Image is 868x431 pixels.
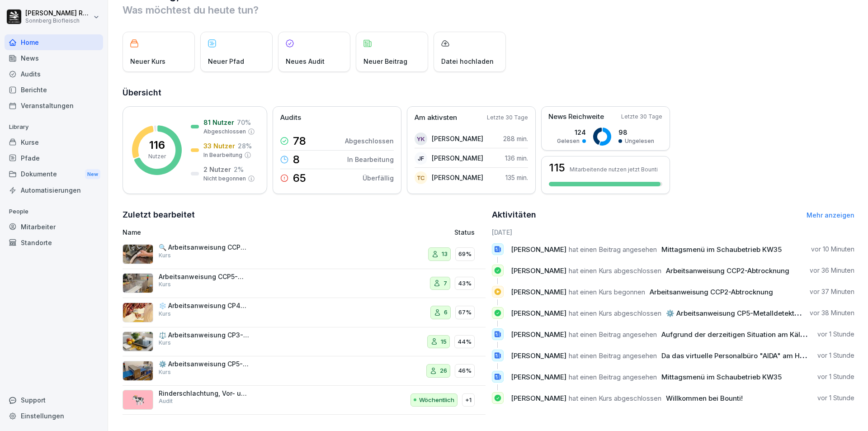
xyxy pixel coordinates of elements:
[131,392,145,408] p: 🐄
[569,288,645,296] span: hat einen Kurs begonnen
[492,227,855,237] h6: [DATE]
[569,394,661,403] span: hat einen Kurs abgeschlossen
[123,244,153,264] img: iq1zisslimk0ieorfeyrx6yb.png
[149,140,165,151] p: 116
[208,57,244,66] p: Neuer Pfad
[5,50,103,66] a: News
[440,366,447,375] p: 26
[511,266,566,275] span: [PERSON_NAME]
[123,208,486,221] h2: Zuletzt bearbeitet
[661,373,782,381] span: Mittagsmenü im Schaubetrieb KW35
[650,288,773,296] span: Arbeitsanweisung CCP2-Abtrocknung
[511,373,566,381] span: [PERSON_NAME]
[666,394,743,403] span: Willkommen bei Bounti!
[203,141,235,151] p: 33 Nutzer
[123,273,153,293] img: csdb01rp0wivxeo8ljd4i9ss.png
[505,153,528,163] p: 136 min.
[458,308,472,317] p: 67%
[5,166,103,183] a: DokumenteNew
[203,165,231,174] p: 2 Nutzer
[159,339,171,347] p: Kurs
[293,173,306,184] p: 65
[159,397,173,405] p: Audit
[159,310,171,318] p: Kurs
[441,337,447,346] p: 15
[432,134,483,143] p: [PERSON_NAME]
[817,351,854,360] p: vor 1 Stunde
[203,118,234,127] p: 81 Nutzer
[123,269,486,298] a: Arbeitsanweisung CCP5-Metalldetektion FaschiertesKurs743%
[5,82,103,98] div: Berichte
[458,366,472,375] p: 46%
[123,332,153,351] img: gfrt4v3ftnksrv5de50xy3ff.png
[237,118,251,127] p: 70 %
[487,114,528,122] p: Letzte 30 Tage
[203,151,242,159] p: In Bearbeitung
[442,250,448,259] p: 13
[5,204,103,219] p: People
[625,137,654,145] p: Ungelesen
[130,57,165,66] p: Neuer Kurs
[85,169,100,180] div: New
[549,162,565,173] h3: 115
[5,134,103,150] a: Kurse
[5,98,103,114] a: Veranstaltungen
[810,287,854,296] p: vor 37 Minuten
[123,3,854,17] p: Was möchtest du heute tun?
[807,211,854,219] a: Mehr anzeigen
[511,288,566,296] span: [PERSON_NAME]
[159,331,249,339] p: ⚖️ Arbeitsanweisung CP3-Gewichtskontrolle
[123,356,486,386] a: ⚙️ Arbeitsanweisung CP5-MetalldetektionKurs2646%
[347,155,394,164] p: In Bearbeitung
[569,351,657,360] span: hat einen Beitrag angesehen
[419,396,454,405] p: Wöchentlich
[203,128,246,136] p: Abgeschlossen
[441,57,494,66] p: Datei hochladen
[5,150,103,166] a: Pfade
[618,128,654,137] p: 98
[5,166,103,183] div: Dokumente
[123,361,153,381] img: s4bp0ax2yf6zjz1feqhdnoh7.png
[159,243,249,251] p: 🔍 Arbeitsanweisung CCP4/CP12-Metalldetektion Füller
[238,141,252,151] p: 28 %
[511,245,566,254] span: [PERSON_NAME]
[123,240,486,269] a: 🔍 Arbeitsanweisung CCP4/CP12-Metalldetektion FüllerKurs1369%
[661,245,782,254] span: Mittagsmenü im Schaubetrieb KW35
[25,9,91,17] p: [PERSON_NAME] Rafetseder
[454,227,475,237] p: Status
[345,136,394,146] p: Abgeschlossen
[569,330,657,339] span: hat einen Beitrag angesehen
[25,18,91,24] p: Sonnberg Biofleisch
[123,227,350,237] p: Name
[5,408,103,424] a: Einstellungen
[415,133,427,145] div: YK
[569,245,657,254] span: hat einen Beitrag angesehen
[5,120,103,134] p: Library
[5,219,103,235] a: Mitarbeiter
[811,245,854,254] p: vor 10 Minuten
[511,309,566,317] span: [PERSON_NAME]
[5,235,103,251] a: Standorte
[159,273,249,281] p: Arbeitsanweisung CCP5-Metalldetektion Faschiertes
[503,134,528,143] p: 288 min.
[810,308,854,317] p: vor 38 Minuten
[548,112,604,122] p: News Reichweite
[458,337,472,346] p: 44%
[569,373,657,381] span: hat einen Beitrag angesehen
[159,302,249,310] p: ❄️ Arbeitsanweisung CP4-Kühlen/Tiefkühlen
[286,57,325,66] p: Neues Audit
[5,182,103,198] a: Automatisierungen
[817,372,854,381] p: vor 1 Stunde
[443,279,447,288] p: 7
[5,34,103,50] div: Home
[159,368,171,376] p: Kurs
[159,360,249,368] p: ⚙️ Arbeitsanweisung CP5-Metalldetektion
[159,251,171,260] p: Kurs
[432,153,483,163] p: [PERSON_NAME]
[159,280,171,289] p: Kurs
[817,393,854,403] p: vor 1 Stunde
